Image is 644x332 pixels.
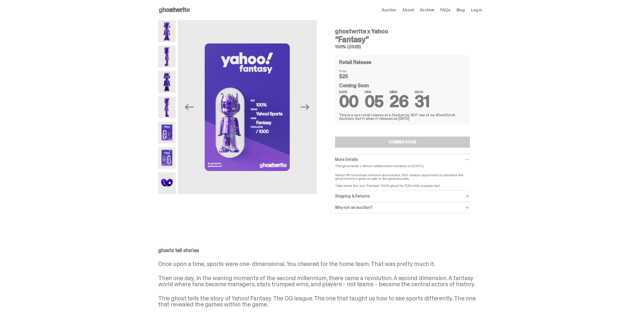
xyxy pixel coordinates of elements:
div: This is a rare retail release at a fixed price, NOT one of our Blind Dutch Auctions. [339,113,466,120]
button: Next [300,102,311,113]
a: Blog [456,8,465,12]
span: HRS [365,90,384,94]
div: Shipping & Returns [335,194,470,199]
img: Yahoo-HG---2.png [158,46,176,67]
a: About [402,8,414,12]
div: COMING SOON [389,140,416,144]
h3: “Fantasy” [335,35,470,43]
p: Then one day, in the waning moments of the second millennium, there came a revolution. A second d... [158,275,482,287]
p: Yahoo! VIP customers will have an exclusive, first-chance opportunity to purchase this ghost befo... [335,170,470,187]
a: FAQs [440,8,450,12]
img: Yahoo-HG---4.png [158,96,176,118]
img: Yahoo-HG---7.png [158,172,176,194]
div: Why not an auction? [335,205,470,210]
a: Archive [420,8,434,12]
img: Yahoo-HG---5.png [158,122,176,143]
img: Yahoo-HG---3.png [158,71,176,93]
span: MINS [390,90,409,94]
img: Yahoo-HG---6.png [158,147,176,169]
span: 26 [390,91,409,112]
div: Coming Soon [339,83,466,107]
span: Get it when it releases on [DATE] [355,116,409,121]
img: Yahoo-HG---5.png [178,20,317,194]
span: 00 [339,91,359,112]
span: SECS [414,90,429,94]
a: Log in [471,8,482,12]
h4: Retail Release [339,60,371,65]
a: Auction [382,8,396,12]
img: Yahoo-HG---1.png [158,20,176,42]
p: This ghostwrite x Yahoo! collaboration releases on [DATE]. [335,164,470,168]
dd: $25 [339,74,364,79]
dt: Price [339,69,364,73]
span: More Details [335,157,358,162]
button: Previous [184,102,195,113]
span: 05 [365,91,384,112]
span: DAYS [339,90,359,94]
h4: ghostwrite x Yahoo [335,28,470,34]
p: This ghost tells the story of Yahoo! Fantasy. The OG league. The one that taught us how to see sp... [158,295,482,307]
p: ghosts tell stories [158,248,482,253]
p: Once upon a time, sports were one-dimensional. You cheered for the home team. That was pretty muc... [158,261,482,267]
h5: 100% (2025) [335,45,470,49]
span: 31 [414,91,429,112]
button: COMING SOON [335,137,470,148]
